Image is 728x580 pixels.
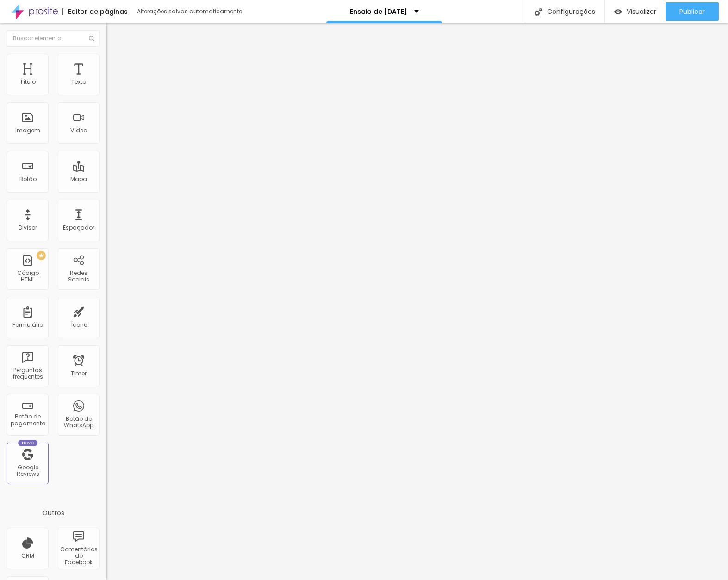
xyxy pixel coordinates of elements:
img: Icone [535,8,542,16]
div: Mapa [70,176,87,182]
button: Publicar [666,2,719,21]
div: Código HTML [9,270,46,283]
span: Visualizar [627,8,656,15]
img: Icone [89,36,94,41]
div: CRM [21,553,34,559]
input: Buscar elemento [7,30,100,47]
div: Comentários do Facebook [60,546,97,566]
div: Botão do WhatsApp [60,416,97,429]
div: Novo [18,440,38,446]
div: Botão de pagamento [9,413,46,427]
div: Ícone [71,322,87,328]
div: Perguntas frequentes [9,367,46,380]
div: Vídeo [70,127,87,134]
div: Google Reviews [9,464,46,478]
p: Ensaio de [DATE] [350,8,407,15]
div: Espaçador [63,225,94,231]
div: Timer [71,370,87,377]
div: Texto [71,79,86,85]
div: Botão [19,176,37,182]
div: Alterações salvas automaticamente [137,9,243,14]
div: Editor de páginas [62,8,128,15]
iframe: Editor [106,23,728,580]
button: Visualizar [605,2,666,21]
span: Publicar [679,8,705,15]
div: Título [20,79,36,85]
div: Imagem [15,127,40,134]
div: Redes Sociais [60,270,97,283]
div: Divisor [19,225,37,231]
div: Formulário [12,322,43,328]
img: view-1.svg [614,8,622,16]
